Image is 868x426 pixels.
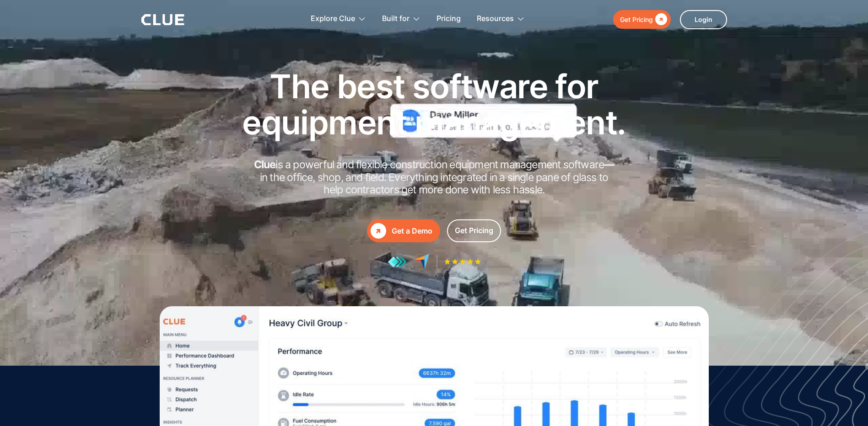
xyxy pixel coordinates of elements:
div:  [371,223,386,239]
div: Built for [382,5,410,33]
div: Get Pricing [455,225,493,236]
h1: The best software for equipment management. [228,68,640,140]
div: Get Pricing [620,14,653,25]
strong: — [604,158,614,171]
img: Five-star rating icon [444,259,481,265]
div: Resources [477,5,514,33]
a: Get a Demo [367,219,440,242]
img: reviews at getapp [388,256,407,268]
div:  [653,14,667,25]
img: reviews at capterra [414,254,430,270]
div: Get a Demo [392,225,432,237]
a: Get Pricing [447,219,501,242]
a: Login [680,10,727,29]
div: Explore Clue [311,5,355,33]
h2: is a powerful and flexible construction equipment management software in the office, shop, and fi... [251,159,617,197]
a: Pricing [437,5,461,33]
strong: Clue [254,158,276,171]
a: Get Pricing [613,10,671,29]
